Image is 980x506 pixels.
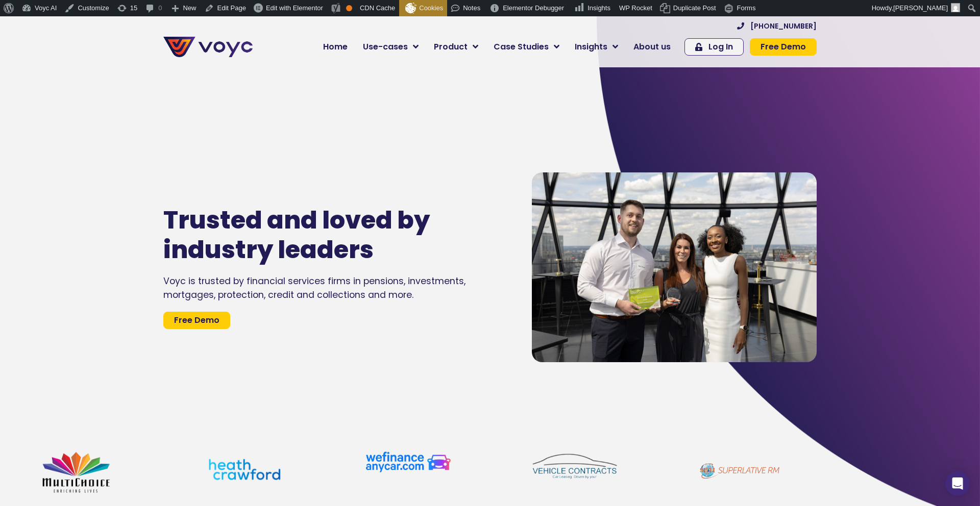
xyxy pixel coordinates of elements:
[486,37,567,57] a: Case Studies
[893,4,948,12] span: [PERSON_NAME]
[363,41,408,53] span: Use-cases
[434,41,468,53] span: Product
[737,22,817,30] a: [PHONE_NUMBER]
[315,37,355,57] a: Home
[575,41,607,53] span: Insights
[633,41,671,53] span: About us
[163,206,471,264] h1: Trusted and loved by industry leaders
[426,37,486,57] a: Product
[494,41,549,53] span: Case Studies
[684,38,744,56] a: Log In
[174,316,219,324] span: Free Demo
[750,38,817,56] a: Free Demo
[355,37,426,57] a: Use-cases
[323,41,348,53] span: Home
[750,22,817,30] span: [PHONE_NUMBER]
[567,37,626,57] a: Insights
[163,312,230,329] a: Free Demo
[266,4,323,12] span: Edit with Elementor
[945,471,970,496] div: Open Intercom Messenger
[163,37,253,57] img: voyc-full-logo
[163,274,501,301] div: Voyc is trusted by financial services firms in pensions, investments, mortgages, protection, cred...
[587,4,610,12] span: Insights
[346,5,352,11] div: OK
[761,43,806,51] span: Free Demo
[626,37,678,57] a: About us
[708,43,733,51] span: Log In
